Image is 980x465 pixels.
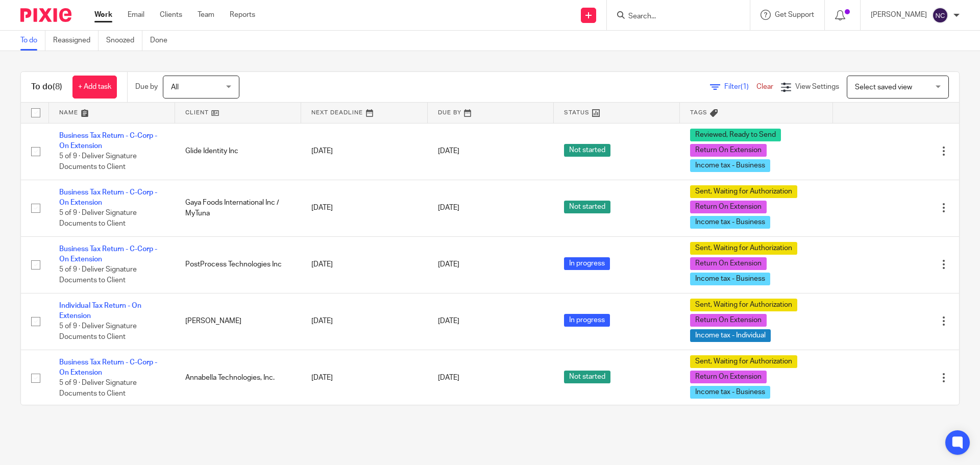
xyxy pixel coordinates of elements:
[438,148,459,155] span: [DATE]
[128,10,144,20] a: Email
[53,31,99,51] a: Reassigned
[59,302,141,320] a: Individual Tax Return - On Extension
[690,110,707,115] span: Tags
[438,374,459,381] span: [DATE]
[59,380,137,398] span: 5 of 9 · Deliver Signature Documents to Client
[301,123,427,180] td: [DATE]
[932,7,948,23] img: svg%3E
[564,314,610,327] span: In progress
[198,10,214,20] a: Team
[59,246,157,263] a: Business Tax Return - C-Corp - On Extension
[301,180,427,236] td: [DATE]
[301,293,427,350] td: [DATE]
[690,355,797,368] span: Sent, Waiting for Authorization
[690,242,797,255] span: Sent, Waiting for Authorization
[59,266,137,284] span: 5 of 9 · Deliver Signature Documents to Client
[855,84,912,91] span: Select saved view
[230,10,255,20] a: Reports
[175,350,301,406] td: Annabella Technologies, Inc.
[775,11,814,18] span: Get Support
[690,201,767,213] span: Return On Extension
[106,31,142,51] a: Snoozed
[690,257,767,270] span: Return On Extension
[301,236,427,293] td: [DATE]
[175,236,301,293] td: PostProcess Technologies Inc
[59,153,137,171] span: 5 of 9 · Deliver Signature Documents to Client
[150,31,175,51] a: Done
[438,261,459,268] span: [DATE]
[175,180,301,236] td: Gaya Foods International Inc / MyTuna
[741,83,749,90] span: (1)
[564,201,610,213] span: Not started
[438,317,459,325] span: [DATE]
[690,299,797,311] span: Sent, Waiting for Authorization
[59,210,137,228] span: 5 of 9 · Deliver Signature Documents to Client
[72,76,117,99] a: + Add task
[53,83,62,91] span: (8)
[438,204,459,211] span: [DATE]
[564,257,610,270] span: In progress
[59,132,157,150] a: Business Tax Return - C-Corp - On Extension
[690,159,770,172] span: Income tax - Business
[871,10,927,20] p: [PERSON_NAME]
[160,10,182,20] a: Clients
[94,10,112,20] a: Work
[690,129,781,141] span: Reviewed, Ready to Send
[690,185,797,198] span: Sent, Waiting for Authorization
[690,314,767,327] span: Return On Extension
[171,84,179,91] span: All
[724,83,756,90] span: Filter
[564,371,610,383] span: Not started
[690,144,767,157] span: Return On Extension
[175,293,301,350] td: [PERSON_NAME]
[690,371,767,383] span: Return On Extension
[59,323,137,341] span: 5 of 9 · Deliver Signature Documents to Client
[20,8,71,22] img: Pixie
[175,123,301,180] td: Glide Identity Inc
[690,386,770,399] span: Income tax - Business
[59,189,157,206] a: Business Tax Return - C-Corp - On Extension
[795,83,839,90] span: View Settings
[690,273,770,285] span: Income tax - Business
[756,83,773,90] a: Clear
[564,144,610,157] span: Not started
[690,216,770,229] span: Income tax - Business
[31,82,62,92] h1: To do
[627,12,719,21] input: Search
[690,329,771,342] span: Income tax - Individual
[20,31,45,51] a: To do
[301,350,427,406] td: [DATE]
[59,359,157,376] a: Business Tax Return - C-Corp - On Extension
[135,82,158,92] p: Due by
